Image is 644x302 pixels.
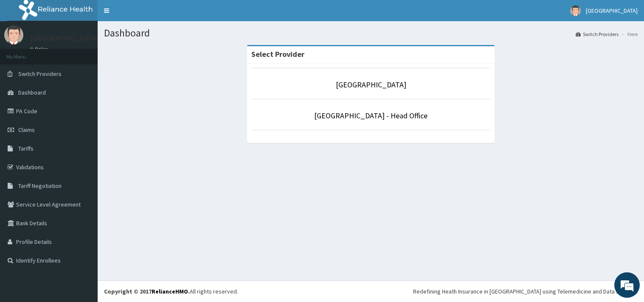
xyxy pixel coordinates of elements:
a: [GEOGRAPHIC_DATA] [336,80,406,89]
div: Redefining Heath Insurance in [GEOGRAPHIC_DATA] using Telemedicine and Data Science! [413,287,638,296]
strong: Select Provider [251,49,304,59]
li: Here [619,31,638,38]
img: User Image [4,25,23,45]
a: Switch Providers [576,31,619,38]
strong: Copyright © 2017 . [104,288,190,295]
footer: All rights reserved. [98,280,644,302]
h1: Dashboard [104,28,638,39]
a: [GEOGRAPHIC_DATA] - Head Office [314,111,427,120]
span: [GEOGRAPHIC_DATA] [586,7,638,14]
span: Tariffs [18,145,34,152]
span: Tariff Negotiation [18,182,62,190]
p: [GEOGRAPHIC_DATA] [30,34,100,42]
span: Claims [18,126,35,134]
a: RelianceHMO [152,288,188,295]
span: Switch Providers [18,70,62,78]
a: Online [30,46,50,52]
img: User Image [570,6,581,16]
span: Dashboard [18,89,46,96]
